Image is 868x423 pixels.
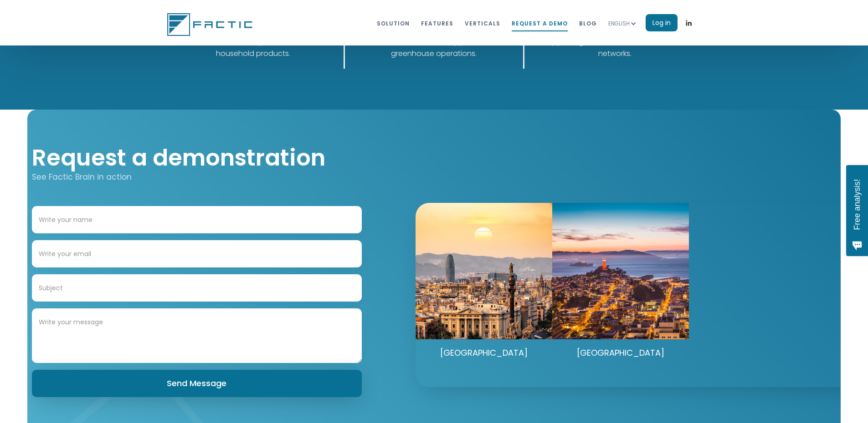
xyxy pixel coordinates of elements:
form: Contact Form [32,206,362,397]
p: Snacks, confectionery, tea and coffee, household products. [172,36,335,60]
div: See Factic Brain in action [32,171,362,183]
a: features [421,15,453,31]
a: blog [579,15,597,31]
input: Write your name [32,206,362,233]
a: Solution [377,15,410,31]
a: VERTICALS [465,15,500,31]
input: Subject [32,274,362,302]
a: REQUEST A DEMO [512,15,568,31]
p: Suppliers, grocers, distributors, and retail networks. [534,36,696,60]
a: Log in [646,14,678,31]
input: Write your email [32,240,362,267]
input: Send Message [32,370,362,397]
div: ENGLISH [608,9,646,37]
div: [GEOGRAPHIC_DATA] [552,339,689,358]
p: Produce, meat and dairy producers, greenhouse operations. [354,36,514,60]
h1: Request a demonstration [32,145,362,171]
div: ENGLISH [608,19,630,28]
div: [GEOGRAPHIC_DATA] [416,339,552,358]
